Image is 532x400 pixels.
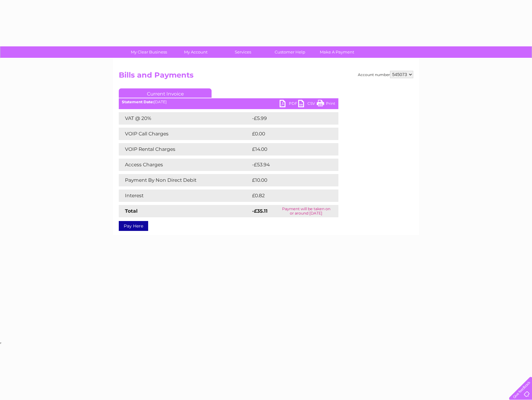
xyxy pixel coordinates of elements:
[125,208,138,214] strong: Total
[251,128,324,140] td: £0.00
[251,159,327,171] td: -£53.94
[123,46,174,58] a: My Clear Business
[119,71,413,83] h2: Bills and Payments
[358,71,413,78] div: Account number
[311,46,363,58] a: Make A Payment
[251,174,326,186] td: £10.00
[119,88,212,98] a: Current Invoice
[119,159,251,171] td: Access Charges
[264,46,315,58] a: Customer Help
[119,128,251,140] td: VOIP Call Charges
[119,221,148,231] a: Pay Here
[251,143,326,155] td: £14.00
[251,189,324,202] td: £0.82
[217,46,268,58] a: Services
[122,100,154,104] b: Statement Date:
[317,100,335,109] a: Print
[119,100,338,104] div: [DATE]
[298,100,317,109] a: CSV
[280,100,298,109] a: PDF
[251,112,325,125] td: -£5.99
[274,205,338,217] td: Payment will be taken on or around [DATE]
[170,46,221,58] a: My Account
[119,189,251,202] td: Interest
[119,143,251,155] td: VOIP Rental Charges
[252,208,268,214] strong: -£35.11
[119,112,251,125] td: VAT @ 20%
[119,174,251,186] td: Payment By Non Direct Debit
